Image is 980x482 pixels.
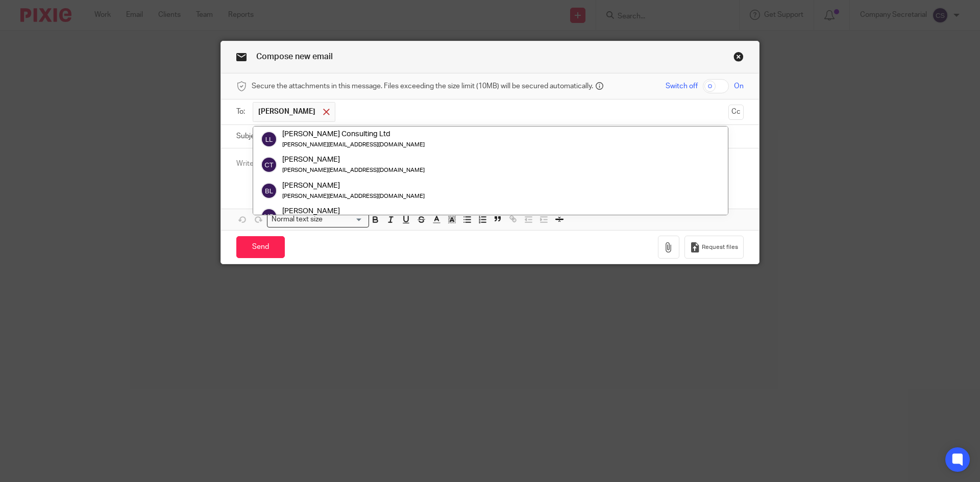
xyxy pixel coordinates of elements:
img: svg%3E [261,209,277,225]
div: [PERSON_NAME] [282,155,425,165]
span: Compose new email [256,53,333,61]
span: Normal text size [269,214,325,225]
input: Search for option [326,214,363,225]
button: Cc [728,105,744,120]
span: On [734,81,744,91]
img: svg%3E [261,183,277,199]
label: Subject: [236,131,263,141]
small: [PERSON_NAME][EMAIL_ADDRESS][DOMAIN_NAME] [282,142,425,148]
img: svg%3E [261,132,277,148]
div: Search for option [267,212,369,227]
div: [PERSON_NAME] [282,181,425,191]
small: [PERSON_NAME][EMAIL_ADDRESS][DOMAIN_NAME] [282,193,425,199]
input: Send [236,236,285,258]
span: Switch off [666,81,698,91]
img: svg%3E [261,157,277,173]
span: Request files [702,243,738,251]
button: Request files [684,236,744,259]
label: To: [236,107,248,117]
div: [PERSON_NAME] [282,206,425,216]
div: [PERSON_NAME] Consulting Ltd [282,129,425,139]
span: Secure the attachments in this message. Files exceeding the size limit (10MB) will be secured aut... [252,81,593,91]
span: [PERSON_NAME] [258,107,315,117]
a: Close this dialog window [733,52,744,65]
small: [PERSON_NAME][EMAIL_ADDRESS][DOMAIN_NAME] [282,168,425,173]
